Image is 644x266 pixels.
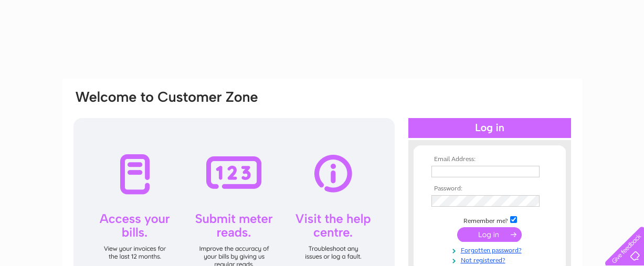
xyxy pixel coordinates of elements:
[429,185,551,193] th: Password:
[457,227,522,242] input: Submit
[429,215,551,225] td: Remember me?
[431,254,551,264] a: Not registered?
[429,156,551,163] th: Email Address:
[431,244,551,254] a: Forgotten password?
